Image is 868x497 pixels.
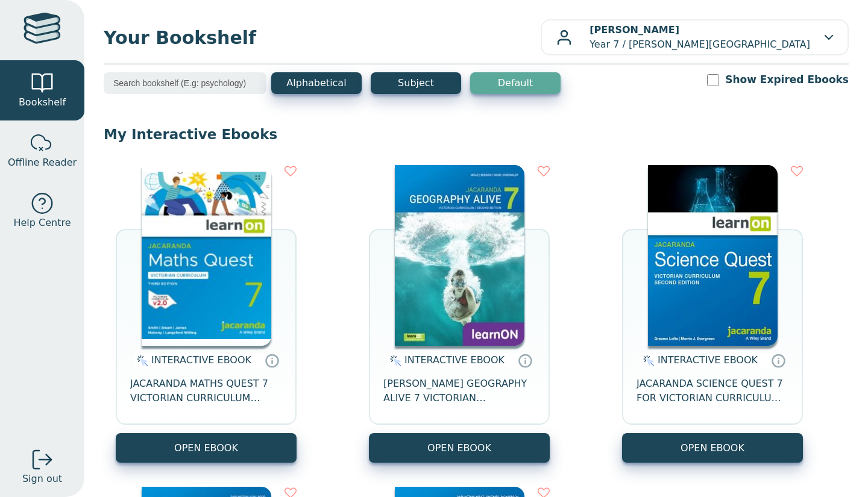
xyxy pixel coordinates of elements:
span: Your Bookshelf [104,24,541,51]
span: JACARANDA MATHS QUEST 7 VICTORIAN CURRICULUM LEARNON EBOOK 3E [130,377,282,405]
input: Search bookshelf (E.g: psychology) [104,72,266,94]
button: Default [470,72,561,94]
button: OPEN EBOOK [369,433,550,463]
button: Subject [371,72,461,94]
span: INTERACTIVE EBOOK [404,354,505,366]
span: JACARANDA SCIENCE QUEST 7 FOR VICTORIAN CURRICULUM LEARNON 2E EBOOK [637,377,788,405]
button: OPEN EBOOK [116,433,297,463]
img: 329c5ec2-5188-ea11-a992-0272d098c78b.jpg [648,165,778,346]
b: [PERSON_NAME] [590,24,679,36]
span: Offline Reader [8,155,77,170]
button: [PERSON_NAME]Year 7 / [PERSON_NAME][GEOGRAPHIC_DATA] [541,19,849,55]
img: interactive.svg [640,354,655,368]
a: Interactive eBooks are accessed online via the publisher’s portal. They contain interactive resou... [265,353,279,367]
img: b87b3e28-4171-4aeb-a345-7fa4fe4e6e25.jpg [142,165,271,346]
span: Sign out [22,472,62,486]
span: INTERACTIVE EBOOK [658,354,758,366]
button: Alphabetical [271,72,362,94]
img: interactive.svg [386,354,401,368]
span: Bookshelf [19,95,66,110]
span: [PERSON_NAME] GEOGRAPHY ALIVE 7 VICTORIAN CURRICULUM LEARNON EBOOK 2E [383,377,535,405]
span: Help Centre [13,216,71,230]
span: INTERACTIVE EBOOK [151,354,251,366]
img: cc9fd0c4-7e91-e911-a97e-0272d098c78b.jpg [395,165,524,346]
label: Show Expired Ebooks [725,72,849,87]
p: Year 7 / [PERSON_NAME][GEOGRAPHIC_DATA] [590,23,810,52]
a: Interactive eBooks are accessed online via the publisher’s portal. They contain interactive resou... [518,353,532,367]
img: interactive.svg [133,354,148,368]
p: My Interactive Ebooks [104,125,849,143]
a: Interactive eBooks are accessed online via the publisher’s portal. They contain interactive resou... [771,353,785,367]
button: OPEN EBOOK [622,433,803,463]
